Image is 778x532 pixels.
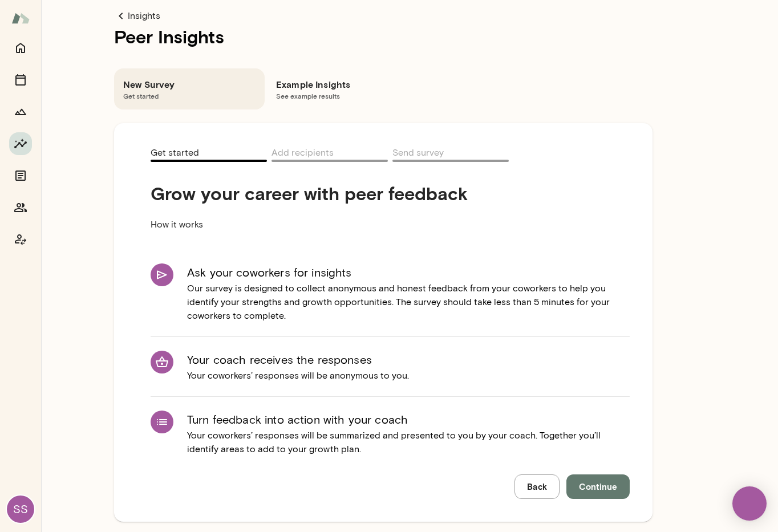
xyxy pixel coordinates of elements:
button: Documents [9,164,32,187]
button: Insights [9,132,32,155]
h6: Your coach receives the responses [187,351,409,369]
button: Back [514,474,560,498]
button: Home [9,36,32,59]
p: Your coworkers’ responses will be summarized and presented to you by your coach. Together you’ll ... [187,429,630,456]
button: Continue [566,474,630,498]
h6: Example Insights [276,78,408,91]
button: Growth Plan [9,100,32,123]
button: Members [9,196,32,219]
h6: Turn feedback into action with your coach [187,411,630,429]
span: Add recipients [272,147,334,160]
h6: Ask your coworkers for insights [187,263,630,282]
h1: Peer Insights [114,23,653,50]
span: Get started [123,91,256,100]
button: Coach app [9,228,32,251]
img: Mento [11,7,30,29]
p: Your coworkers’ responses will be anonymous to you. [187,369,409,383]
a: Insights [114,9,653,23]
p: Our survey is designed to collect anonymous and honest feedback from your coworkers to help you i... [187,282,630,323]
div: SS [7,496,34,523]
div: New SurveyGet started [114,68,265,109]
h6: New Survey [123,78,256,91]
span: Send survey [392,147,444,160]
div: Example InsightsSee example results [267,68,418,109]
p: How it works [151,204,534,245]
span: Continue [579,479,617,494]
h4: Grow your career with peer feedback [151,182,534,204]
span: See example results [276,91,408,100]
button: Sessions [9,68,32,91]
span: Get started [151,147,199,160]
